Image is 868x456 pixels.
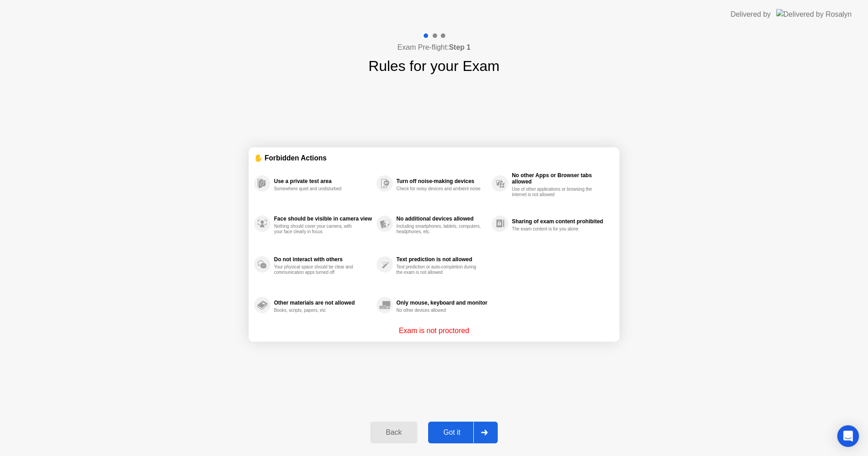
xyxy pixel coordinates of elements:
[254,153,614,163] div: ✋ Forbidden Actions
[396,264,482,275] div: Text prediction or auto-completion during the exam is not allowed
[396,186,482,192] div: Check for noisy devices and ambient noise
[274,300,372,306] div: Other materials are not allowed
[428,422,498,443] button: Got it
[274,264,359,275] div: Your physical space should be clear and communication apps turned off
[274,178,372,184] div: Use a private test area
[397,42,471,53] h4: Exam Pre-flight:
[274,216,372,222] div: Face should be visible in camera view
[512,172,609,185] div: No other Apps or Browser tabs allowed
[373,428,414,437] div: Back
[274,186,359,192] div: Somewhere quiet and undisturbed
[274,224,359,235] div: Nothing should cover your camera, with your face clearly in focus
[396,256,487,263] div: Text prediction is not allowed
[368,55,500,77] h1: Rules for your Exam
[396,216,487,222] div: No additional devices allowed
[512,187,597,197] div: Use of other applications or browsing the internet is not allowed
[370,422,417,443] button: Back
[274,308,359,313] div: Books, scripts, papers, etc
[512,226,597,232] div: The exam content is for you alone
[449,43,471,51] b: Step 1
[431,428,473,437] div: Got it
[731,9,771,20] div: Delivered by
[396,308,482,313] div: No other devices allowed
[837,425,859,447] div: Open Intercom Messenger
[776,9,852,19] img: Delivered by Rosalyn
[396,300,487,306] div: Only mouse, keyboard and monitor
[396,178,487,184] div: Turn off noise-making devices
[396,224,482,235] div: Including smartphones, tablets, computers, headphones, etc.
[274,256,372,263] div: Do not interact with others
[512,218,609,225] div: Sharing of exam content prohibited
[399,325,469,336] p: Exam is not proctored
